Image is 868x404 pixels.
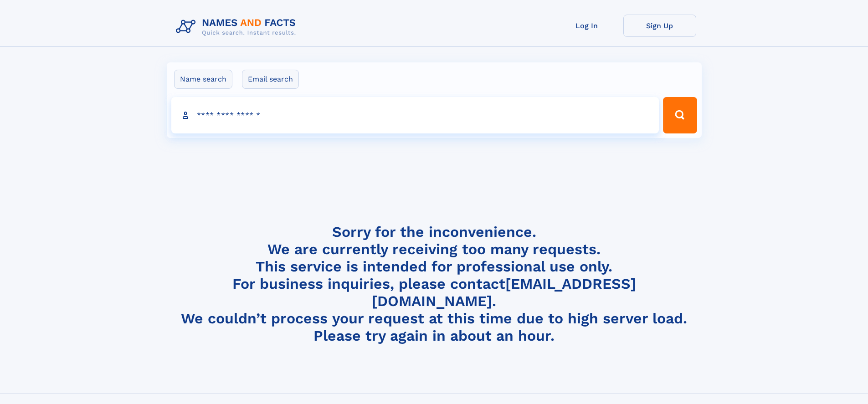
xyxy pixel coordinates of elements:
[372,275,636,310] a: [EMAIL_ADDRESS][DOMAIN_NAME]
[171,97,659,133] input: search input
[174,70,232,89] label: Name search
[550,15,623,37] a: Log In
[242,70,299,89] label: Email search
[172,15,303,39] img: Logo Names and Facts
[623,15,696,37] a: Sign Up
[172,223,696,345] h4: Sorry for the inconvenience. We are currently receiving too many requests. This service is intend...
[663,97,697,133] button: Search Button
